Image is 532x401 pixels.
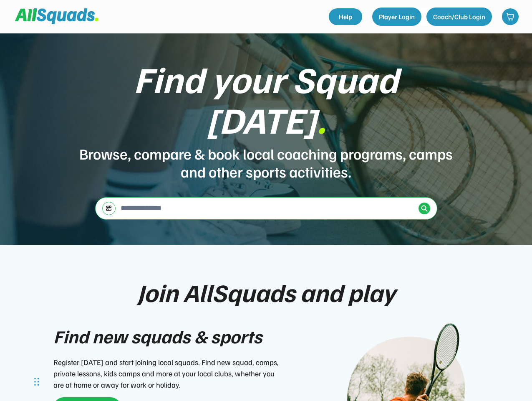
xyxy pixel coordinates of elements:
[421,205,428,212] img: Icon%20%2838%29.svg
[53,322,262,350] div: Find new squads & sports
[15,8,98,24] img: Squad%20Logo.svg
[78,58,454,140] div: Find your Squad [DATE]
[372,8,421,26] button: Player Login
[106,205,112,211] img: settings-03.svg
[137,278,395,306] div: Join AllSquads and play
[426,8,492,26] button: Coach/Club Login
[317,96,326,142] font: .
[329,8,362,25] a: Help
[506,13,514,21] img: shopping-cart-01%20%281%29.svg
[53,357,283,391] div: Register [DATE] and start joining local squads. Find new squad, comps, private lessons, kids camp...
[78,145,454,180] div: Browse, compare & book local coaching programs, camps and other sports activities.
